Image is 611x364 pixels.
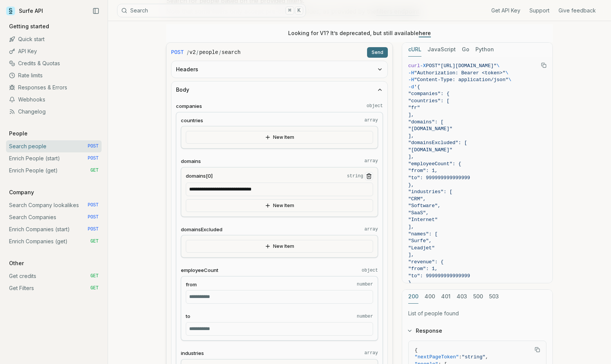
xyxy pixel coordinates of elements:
span: POST [88,226,99,232]
span: POST [88,143,99,149]
span: "[DOMAIN_NAME]" [408,126,452,132]
a: Enrich Companies (get) GET [6,235,102,247]
button: Search⌘K [117,4,306,17]
button: New Item [186,240,373,253]
span: "[DOMAIN_NAME]" [408,147,452,153]
span: , [485,354,488,360]
span: domainsExcluded [181,226,222,233]
a: Webhooks [6,94,102,106]
a: Get Filters GET [6,282,102,294]
button: 200 [408,290,418,304]
button: cURL [408,43,421,57]
span: "CRM", [408,196,426,202]
span: employeeCount [181,267,218,274]
button: 401 [441,290,451,304]
code: object [367,103,383,109]
span: ], [408,224,414,230]
span: curl [408,63,420,69]
span: "to": 999999999999999 [408,273,470,279]
a: Responses & Errors [6,81,102,94]
span: "industries": [ [408,189,452,195]
a: API Key [6,45,102,57]
span: "Leadjet" [408,245,435,251]
span: "[URL][DOMAIN_NAME]" [438,63,497,69]
span: "employeeCount": { [408,161,461,167]
button: Send [367,47,388,58]
span: to [186,313,190,320]
span: "SaaS", [408,210,429,216]
span: "revenue": { [408,259,444,265]
span: ], [408,154,414,160]
span: domains [181,158,201,165]
span: "companies": { [408,91,449,97]
code: object [362,267,378,273]
code: people [199,49,218,56]
button: New Item [186,199,373,212]
a: Get credits GET [6,270,102,282]
span: "domainsExcluded": [ [408,140,467,146]
button: 403 [457,290,467,304]
a: Enrich Companies (start) POST [6,223,102,235]
span: -d [408,84,414,90]
span: "names": [ [408,231,438,237]
a: Surfe API [6,5,43,17]
span: "Content-Type: application/json" [414,77,509,83]
span: "from": 1, [408,266,438,272]
span: POST [171,49,184,56]
span: } [408,280,411,286]
span: ], [408,252,414,258]
span: GET [90,285,99,291]
kbd: K [295,6,303,15]
button: 400 [424,290,435,304]
span: POST [426,63,438,69]
button: Copy Text [538,60,549,71]
span: from [186,281,197,288]
span: POST [88,155,99,161]
span: "Internet" [408,217,438,223]
span: domains[0] [186,172,213,180]
span: "fr" [408,105,420,111]
span: / [219,49,221,56]
button: Response [402,321,552,341]
span: "Surfe", [408,238,432,244]
span: GET [90,167,99,174]
p: People [6,130,31,137]
a: Get API Key [491,7,520,14]
code: string [347,173,363,179]
code: number [357,313,373,319]
p: List of people found [408,310,546,317]
span: "from": 1, [408,168,438,174]
a: Rate limits [6,69,102,81]
span: ], [408,133,414,139]
span: -H [408,70,414,76]
a: Search people POST [6,140,102,152]
span: GET [90,238,99,244]
code: array [364,117,378,123]
button: Collapse Sidebar [90,5,102,17]
span: GET [90,273,99,279]
button: Remove Item [365,172,373,180]
span: '{ [414,84,420,90]
span: }, [408,182,414,188]
a: here [419,30,431,36]
span: -H [408,77,414,83]
span: { [415,347,418,353]
button: Body [171,81,387,98]
span: \ [505,70,508,76]
button: 503 [489,290,499,304]
span: "string" [462,354,485,360]
a: Search Companies POST [6,211,102,223]
code: v2 [190,49,196,56]
span: / [187,49,189,56]
span: ], [408,112,414,118]
span: "Software", [408,203,441,209]
button: 500 [473,290,483,304]
a: Give feedback [559,7,596,14]
button: Python [475,43,494,57]
a: Quick start [6,33,102,45]
button: Go [462,43,469,57]
a: Credits & Quotas [6,57,102,69]
span: "to": 999999999999999 [408,175,470,181]
code: array [364,226,378,232]
a: Support [529,7,549,14]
